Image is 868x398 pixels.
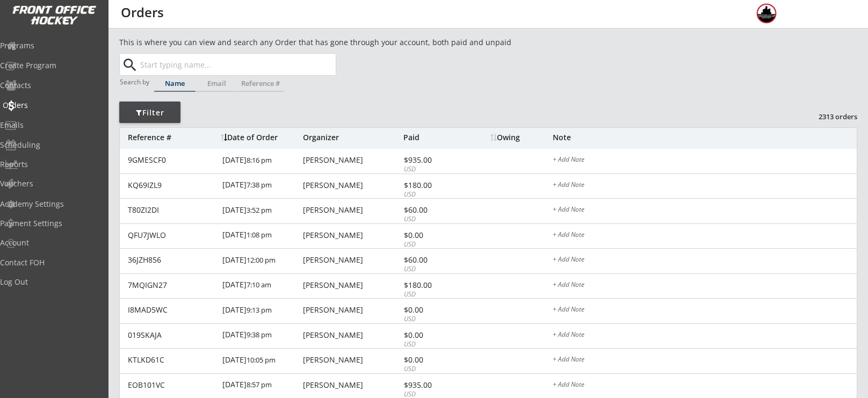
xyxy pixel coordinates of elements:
[222,199,300,223] div: [DATE]
[404,156,461,164] div: $935.00
[553,306,857,315] div: + Add Note
[3,102,99,109] div: Orders
[404,356,461,364] div: $0.00
[303,331,401,339] div: [PERSON_NAME]
[553,381,857,390] div: + Add Note
[303,206,401,214] div: [PERSON_NAME]
[247,180,272,190] font: 7:38 pm
[120,78,150,85] div: Search by
[801,112,857,121] div: 2313 orders
[128,156,216,164] div: 9GMESCF0
[303,156,401,164] div: [PERSON_NAME]
[128,356,216,364] div: KTLKD61C
[303,182,401,189] div: [PERSON_NAME]
[404,365,461,374] div: USD
[404,215,461,224] div: USD
[247,205,272,215] font: 3:52 pm
[128,381,216,389] div: EOB101VC
[303,306,401,314] div: [PERSON_NAME]
[128,331,216,339] div: 019SKAJA
[221,134,300,141] div: Date of Order
[222,374,300,398] div: [DATE]
[247,380,272,389] font: 8:57 pm
[128,306,216,314] div: I8MAD5WC
[303,381,401,389] div: [PERSON_NAME]
[404,381,461,389] div: $935.00
[404,265,461,274] div: USD
[553,331,857,340] div: + Add Note
[128,134,215,141] div: Reference #
[553,182,857,190] div: + Add Note
[404,340,461,349] div: USD
[303,134,401,141] div: Organizer
[222,249,300,273] div: [DATE]
[404,165,461,174] div: USD
[404,315,461,324] div: USD
[222,224,300,248] div: [DATE]
[303,256,401,264] div: [PERSON_NAME]
[128,206,216,214] div: T80ZI2DI
[128,281,216,289] div: 7MQIGN27
[404,190,461,199] div: USD
[128,256,216,264] div: 36JZH856
[247,255,276,265] font: 12:00 pm
[238,80,284,87] div: Reference #
[128,231,216,239] div: QFU7JWLO
[404,231,461,239] div: $0.00
[404,281,461,289] div: $180.00
[303,231,401,239] div: [PERSON_NAME]
[553,281,857,290] div: + Add Note
[247,305,272,315] font: 9:13 pm
[138,54,336,75] input: Start typing name...
[553,134,857,141] div: Note
[119,107,180,118] div: Filter
[404,331,461,339] div: $0.00
[222,274,300,298] div: [DATE]
[404,256,461,264] div: $60.00
[154,80,196,87] div: Name
[247,155,272,165] font: 8:16 pm
[490,134,552,141] div: Owing
[404,182,461,189] div: $180.00
[247,355,276,365] font: 10:05 pm
[553,206,857,215] div: + Add Note
[222,299,300,323] div: [DATE]
[303,356,401,364] div: [PERSON_NAME]
[553,256,857,265] div: + Add Note
[553,356,857,365] div: + Add Note
[404,240,461,249] div: USD
[247,230,272,240] font: 1:08 pm
[121,56,139,74] button: search
[303,281,401,289] div: [PERSON_NAME]
[119,37,573,48] div: This is where you can view and search any Order that has gone through your account, both paid and...
[404,206,461,214] div: $60.00
[247,280,271,290] font: 7:10 am
[553,156,857,165] div: + Add Note
[196,80,237,87] div: Email
[404,306,461,314] div: $0.00
[247,330,272,339] font: 9:38 pm
[222,349,300,373] div: [DATE]
[404,290,461,299] div: USD
[128,182,216,189] div: KQ69IZL9
[222,324,300,348] div: [DATE]
[222,149,300,173] div: [DATE]
[222,174,300,198] div: [DATE]
[403,134,461,141] div: Paid
[553,231,857,240] div: + Add Note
